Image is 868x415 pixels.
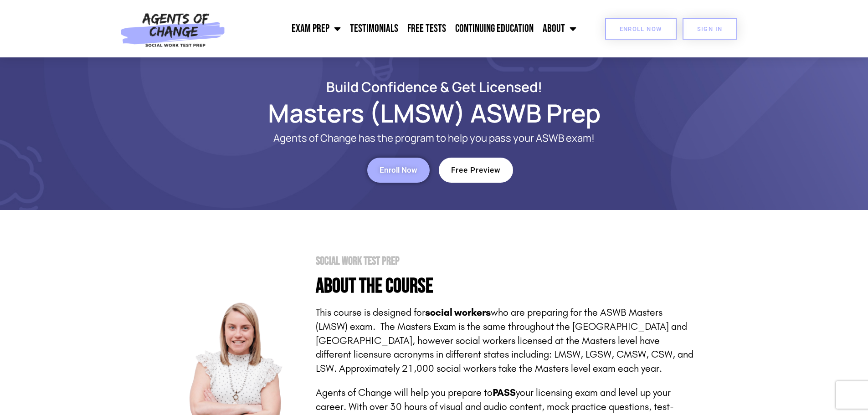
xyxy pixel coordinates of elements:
[403,17,451,40] a: Free Tests
[538,17,581,40] a: About
[287,17,345,40] a: Exam Prep
[697,26,723,32] span: SIGN IN
[620,26,662,32] span: Enroll Now
[367,158,430,183] a: Enroll Now
[425,307,491,318] strong: social workers
[683,18,737,40] a: SIGN IN
[211,133,657,144] p: Agents of Change has the program to help you pass your ASWB exam!
[439,158,513,183] a: Free Preview
[345,17,403,40] a: Testimonials
[316,306,694,376] p: This course is designed for who are preparing for the ASWB Masters (LMSW) exam. The Masters Exam ...
[451,166,501,174] span: Free Preview
[316,276,694,297] h4: About the Course
[230,17,581,40] nav: Menu
[316,256,694,267] h2: Social Work Test Prep
[380,166,417,174] span: Enroll Now
[175,102,694,123] h1: Masters (LMSW) ASWB Prep
[605,18,677,40] a: Enroll Now
[493,387,516,399] strong: PASS
[175,80,694,93] h2: Build Confidence & Get Licensed!
[451,17,538,40] a: Continuing Education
